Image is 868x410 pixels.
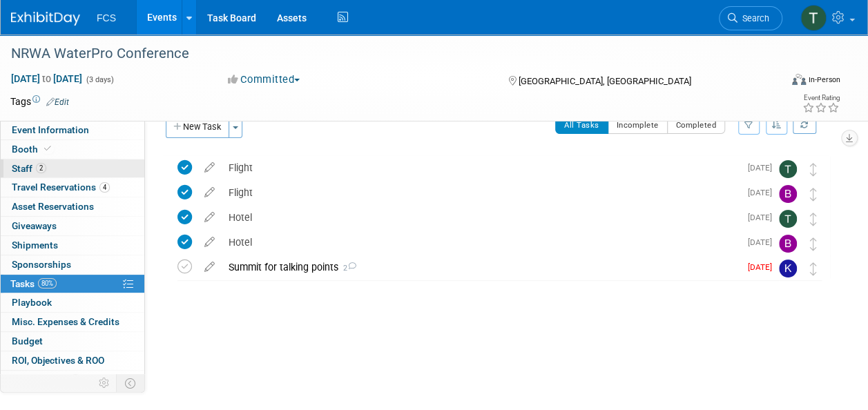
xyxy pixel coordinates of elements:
td: Tags [10,95,69,108]
a: Booth [1,140,144,159]
span: 80% [38,278,57,289]
span: 2 [70,374,81,384]
span: Giveaways [12,220,57,231]
a: Misc. Expenses & Credits [1,313,144,331]
span: Attachments [12,374,81,385]
a: edit [197,186,222,199]
img: Barb DeWyer [779,185,797,203]
span: (3 days) [85,75,114,84]
img: Barb DeWyer [779,235,797,253]
a: Edit [46,97,69,107]
span: Booth [12,144,54,155]
td: Toggle Event Tabs [117,374,145,392]
div: NRWA WaterPro Conference [6,41,769,66]
span: ROI, Objectives & ROO [12,355,104,366]
span: Asset Reservations [12,201,94,212]
a: Refresh [793,116,816,134]
span: [DATE] [748,163,779,173]
div: Flight [222,156,740,179]
span: 4 [99,182,110,193]
img: Tommy Raye [779,160,797,178]
span: [DATE] [748,213,779,222]
a: Event Information [1,121,144,139]
i: Move task [810,163,817,176]
a: edit [197,211,222,224]
i: Move task [810,188,817,201]
td: Personalize Event Tab Strip [93,374,117,392]
span: Budget [12,335,43,346]
span: Sponsorships [12,259,71,270]
a: Playbook [1,293,144,312]
span: Misc. Expenses & Credits [12,316,119,327]
a: Travel Reservations4 [1,178,144,197]
div: Summit for talking points [222,255,740,279]
span: 2 [36,163,46,173]
a: Tasks80% [1,275,144,293]
span: to [40,73,53,84]
a: Giveaways [1,217,144,235]
a: Sponsorships [1,255,144,274]
img: Kevin barnes [779,260,797,277]
span: [DATE] [748,188,779,197]
a: Asset Reservations [1,197,144,216]
a: edit [197,162,222,174]
img: ExhibitDay [11,12,80,26]
span: FCS [97,12,116,23]
a: edit [197,236,222,248]
button: All Tasks [555,116,608,134]
button: Completed [667,116,726,134]
i: Move task [810,237,817,251]
img: Tommy Raye [800,5,827,31]
a: Staff2 [1,159,144,178]
span: Search [737,13,769,23]
img: Format-Inperson.png [792,74,806,85]
a: edit [197,261,222,273]
span: Travel Reservations [12,182,110,193]
span: [DATE] [748,237,779,247]
span: Playbook [12,297,52,308]
span: Shipments [12,240,58,251]
div: Hotel [222,231,740,254]
div: Event Rating [802,95,840,101]
button: Committed [223,72,305,87]
span: Tasks [10,278,57,289]
span: [GEOGRAPHIC_DATA], [GEOGRAPHIC_DATA] [519,76,691,86]
div: Hotel [222,206,740,229]
button: New Task [166,116,229,138]
a: Search [719,6,782,30]
a: Budget [1,332,144,351]
span: Staff [12,163,46,174]
div: In-Person [808,75,840,85]
a: Attachments2 [1,371,144,389]
span: [DATE] [DATE] [10,72,83,85]
span: 2 [338,264,356,273]
div: Event Format [720,72,840,92]
a: ROI, Objectives & ROO [1,351,144,370]
i: Move task [810,262,817,275]
i: Move task [810,213,817,226]
span: [DATE] [748,262,779,272]
button: Incomplete [608,116,668,134]
span: Event Information [12,124,89,135]
img: Tommy Raye [779,210,797,228]
div: Flight [222,181,740,204]
i: Booth reservation complete [44,145,51,153]
a: Shipments [1,236,144,255]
